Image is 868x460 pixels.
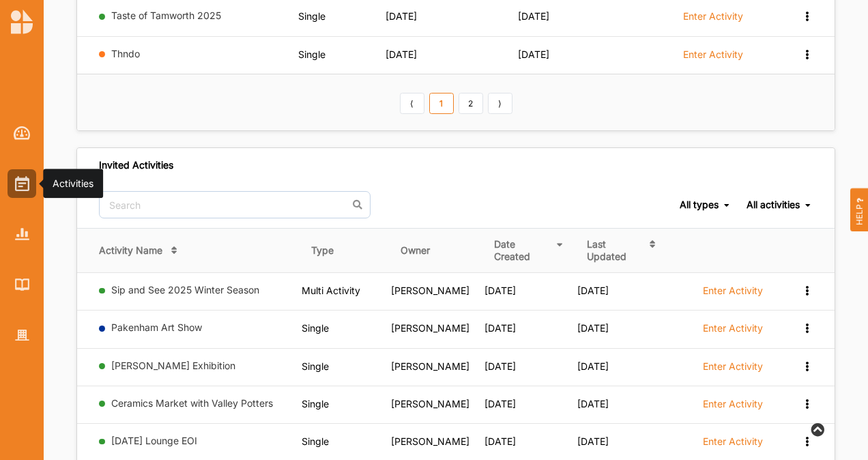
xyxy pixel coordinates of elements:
label: Enter Activity [703,285,763,297]
th: Type [302,229,391,273]
a: 2 [459,93,483,115]
a: Next item [488,93,512,115]
span: Multi Activity [302,285,360,296]
span: [DATE] [577,322,609,334]
div: Activity Name [99,244,162,257]
span: [DATE] [577,435,609,447]
img: Library [15,278,29,290]
span: [DATE] [484,360,516,372]
img: Reports [15,228,29,240]
span: Single [298,10,325,22]
a: Enter Activity [703,435,763,455]
img: Dashboard [14,126,31,140]
a: 1 [429,93,454,115]
a: Reports [8,220,36,248]
a: Enter Activity [703,284,763,304]
a: Previous item [400,93,424,115]
div: Activities [53,177,93,190]
a: Library [8,270,36,299]
span: [DATE] [386,48,417,60]
span: [DATE] [577,360,609,372]
div: Invited Activities [99,159,173,171]
a: Taste of Tamworth 2025 [111,10,221,21]
span: [DATE] [577,398,609,409]
span: [DATE] [518,10,549,22]
span: [PERSON_NAME] [391,435,469,447]
a: Enter Activity [703,321,763,342]
span: [PERSON_NAME] [391,360,469,372]
span: [DATE] [577,285,609,296]
span: [PERSON_NAME] [391,322,469,334]
label: Enter Activity [703,322,763,334]
a: Thndo [111,48,140,59]
span: [PERSON_NAME] [391,398,469,409]
a: Activities [8,169,36,198]
span: Single [302,322,329,334]
div: All types [680,199,719,211]
img: Activities [15,176,29,191]
th: Owner [391,229,484,273]
a: Enter Activity [683,48,743,68]
label: Enter Activity [703,360,763,373]
div: Date Created [494,238,549,263]
img: Organisation [15,330,29,341]
span: [DATE] [518,48,549,60]
div: Pagination Navigation [397,91,515,114]
a: Sip and See 2025 Winter Season [111,284,259,296]
a: Pakenham Art Show [111,321,202,333]
span: Single [298,48,325,60]
span: Single [302,360,329,372]
a: Organisation [8,321,36,349]
span: [DATE] [484,398,516,409]
label: Enter Activity [703,435,763,448]
img: logo [11,10,33,34]
div: Last Updated [587,238,642,263]
label: Enter Activity [683,48,743,61]
div: All activities [747,199,800,211]
a: Dashboard [8,119,36,147]
a: Enter Activity [703,360,763,380]
input: Search [99,191,371,218]
span: [DATE] [484,285,516,296]
span: Single [302,435,329,447]
a: Enter Activity [703,397,763,418]
span: [PERSON_NAME] [391,285,469,296]
a: [DATE] Lounge EOI [111,435,197,446]
span: Single [302,398,329,409]
label: Enter Activity [703,398,763,410]
span: [DATE] [386,10,417,22]
a: [PERSON_NAME] Exhibition [111,360,235,371]
a: Ceramics Market with Valley Potters [111,397,273,409]
label: Enter Activity [683,10,743,23]
span: [DATE] [484,322,516,334]
a: Enter Activity [683,10,743,30]
span: [DATE] [484,435,516,447]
